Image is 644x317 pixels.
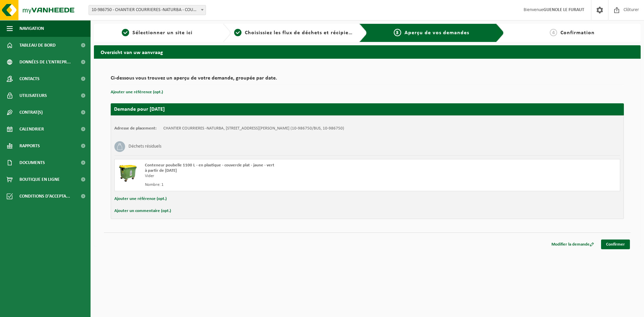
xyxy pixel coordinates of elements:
span: 10-986750 - CHANTIER COURRIERES -NATURBA - COURRIERES [89,5,206,15]
button: Ajouter un commentaire (opt.) [114,207,171,215]
td: CHANTIER COURRIERES -NATURBA, [STREET_ADDRESS][PERSON_NAME] (10-986750/BUS, 10-986750) [163,126,344,131]
a: 1Sélectionner un site ici [97,29,217,37]
span: Conteneur poubelle 1100 L - en plastique - couvercle plat - jaune - vert [145,163,274,167]
div: Vider [145,173,394,179]
span: Aperçu de vos demandes [405,30,469,36]
span: 1 [122,29,129,36]
span: Tableau de bord [19,37,56,54]
span: Utilisateurs [19,87,47,104]
a: 2Choisissiez les flux de déchets et récipients [234,29,354,37]
span: Contacts [19,70,40,87]
span: 3 [394,29,401,36]
button: Ajouter une référence (opt.) [111,88,163,97]
span: Données de l'entrepr... [19,54,71,70]
h2: Ci-dessous vous trouvez un aperçu de votre demande, groupée par date. [111,75,624,85]
span: Calendrier [19,121,44,138]
span: Choisissiez les flux de déchets et récipients [245,30,357,36]
span: Documents [19,154,45,171]
span: Conditions d'accepta... [19,188,70,205]
span: 10-986750 - CHANTIER COURRIERES -NATURBA - COURRIERES [89,5,206,15]
img: WB-1100-HPE-GN-50.png [118,163,138,183]
strong: à partir de [DATE] [145,168,177,173]
span: 4 [550,29,557,36]
strong: Demande pour [DATE] [114,107,165,112]
a: Modifier la demande [546,240,599,249]
span: Navigation [19,20,44,37]
div: Nombre: 1 [145,182,394,188]
strong: GUENOLE LE FURAUT [543,7,584,12]
span: Rapports [19,138,40,154]
h2: Overzicht van uw aanvraag [94,45,641,58]
span: Sélectionner un site ici [132,30,193,36]
span: Contrat(s) [19,104,43,121]
strong: Adresse de placement: [114,126,157,130]
h3: Déchets résiduels [128,141,161,152]
a: Confirmer [601,240,630,249]
button: Ajouter une référence (opt.) [114,195,167,203]
span: Confirmation [560,30,595,36]
span: 2 [234,29,241,36]
span: Boutique en ligne [19,171,60,188]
